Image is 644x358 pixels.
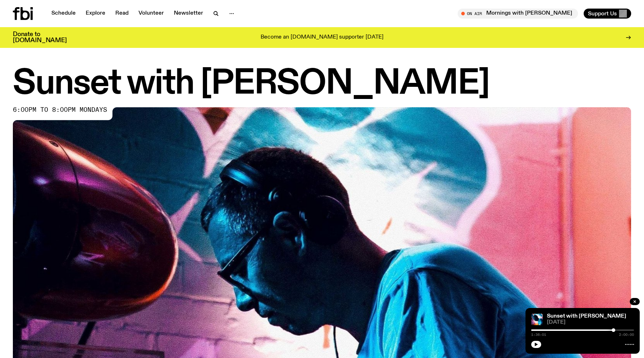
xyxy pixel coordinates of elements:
[458,9,578,19] button: On AirMornings with [PERSON_NAME]
[261,34,383,41] p: Become an [DOMAIN_NAME] supporter [DATE]
[47,9,80,19] a: Schedule
[13,31,67,44] h3: Donate to [DOMAIN_NAME]
[81,9,110,19] a: Explore
[13,107,107,113] span: 6:00pm to 8:00pm mondays
[547,320,634,325] span: [DATE]
[584,9,631,19] button: Support Us
[111,9,133,19] a: Read
[531,314,543,325] img: Simon Caldwell stands side on, looking downwards. He has headphones on. Behind him is a brightly ...
[588,10,617,17] span: Support Us
[134,9,168,19] a: Volunteer
[531,333,546,337] span: 1:36:01
[13,68,631,100] h1: Sunset with [PERSON_NAME]
[619,333,634,337] span: 2:00:00
[170,9,207,19] a: Newsletter
[547,313,626,319] a: Sunset with [PERSON_NAME]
